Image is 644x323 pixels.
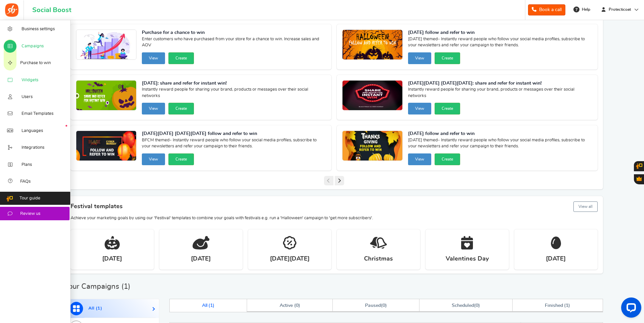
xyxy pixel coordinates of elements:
span: Tour guide [19,195,40,201]
button: Create [168,103,194,114]
h2: Your Campaigns ( ) [65,283,130,290]
button: View [142,103,165,114]
strong: [DATE] [191,255,211,263]
span: Business settings [22,26,55,32]
img: Recommended Campaigns [343,131,402,161]
span: Purchase to win [20,60,51,66]
img: Recommended Campaigns [343,81,402,111]
a: Help [571,4,594,15]
button: View [408,103,431,114]
span: Active ( ) [280,303,300,308]
a: Book a call [528,4,565,15]
h1: Social Boost [32,6,71,14]
span: Enter customers who have purchased from your store for a chance to win. Increase sales and AOV [142,36,326,50]
strong: [DATE] follow and refer to win [408,131,592,137]
span: 1 [97,306,100,311]
strong: [DATE] [102,255,122,263]
span: Gratisfaction [637,176,642,181]
img: Recommended Campaigns [76,30,136,60]
span: Scheduled [452,303,474,308]
span: BFCM themed- Instantly reward people who follow your social media profiles, subscribe to your new... [142,137,326,151]
strong: [DATE][DATE] [270,255,310,263]
span: All ( ) [202,303,215,308]
strong: [DATE][DATE] [DATE][DATE]: share and refer for instant win! [408,80,592,87]
iframe: LiveChat chat widget [616,295,644,323]
span: 0 [383,303,385,308]
button: View [408,52,431,64]
span: 1 [124,283,128,290]
span: Protecticoat [606,7,634,12]
img: Recommended Campaigns [76,131,136,161]
span: Review us [20,211,40,217]
span: Paused [365,303,381,308]
strong: [DATE][DATE] [DATE][DATE] follow and refer to win [142,131,326,137]
button: Create [435,153,460,165]
button: View [142,153,165,165]
img: Recommended Campaigns [76,81,136,111]
strong: [DATE]: share and refer for instant win! [142,80,326,87]
button: View all [573,201,598,212]
h4: Festival templates [71,200,598,213]
span: Users [22,94,33,100]
span: Widgets [22,77,38,83]
button: View [408,153,431,165]
span: Finished ( ) [545,303,570,308]
span: 0 [476,303,478,308]
span: Integrations [22,145,44,151]
span: Campaigns [22,43,44,49]
span: Plans [22,162,32,168]
strong: Purchase for a chance to win [142,30,326,36]
strong: Christmas [364,255,393,263]
span: ( ) [365,303,387,308]
span: All ( ) [88,306,103,311]
span: Help [580,7,590,12]
span: Languages [22,128,43,134]
img: Recommended Campaigns [343,30,402,60]
span: 0 [296,303,298,308]
em: New [66,125,67,127]
button: Create [435,52,460,64]
strong: [DATE] [546,255,566,263]
button: Create [168,153,194,165]
span: Instantly reward people for sharing your brand, products or messages over their social networks [142,87,326,100]
button: Create [435,103,460,114]
button: Gratisfaction [634,174,644,184]
span: [DATE] themed- Instantly reward people who follow your social media profiles, subscribe to your n... [408,137,592,151]
img: Social Boost [5,3,18,17]
span: Email Templates [22,111,53,117]
span: FAQs [20,179,31,185]
strong: Valentines Day [446,255,489,263]
button: View [142,52,165,64]
span: ( ) [452,303,480,308]
strong: [DATE] follow and refer to win [408,30,592,36]
p: Achieve your marketing goals by using our 'Festival' templates to combine your goals with festiva... [71,215,598,221]
button: Create [168,52,194,64]
span: Instantly reward people for sharing your brand, products or messages over their social networks [408,87,592,100]
span: [DATE] themed- Instantly reward people who follow your social media profiles, subscribe to your n... [408,36,592,50]
span: 1 [566,303,568,308]
span: 1 [210,303,213,308]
